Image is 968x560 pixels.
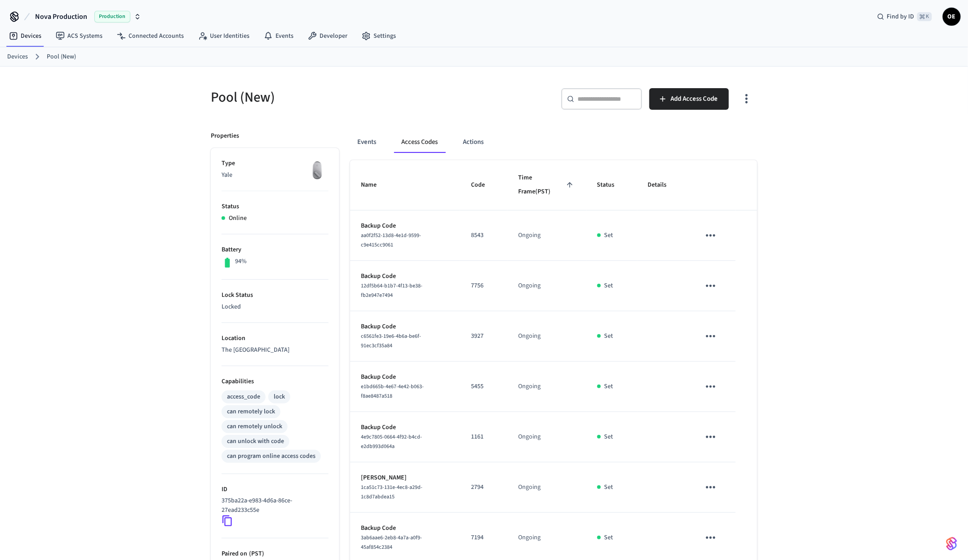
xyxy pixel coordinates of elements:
[361,423,449,432] p: Backup Code
[110,28,191,44] a: Connected Accounts
[211,88,479,107] h5: Pool (New)
[870,9,939,25] div: Find by ID⌘ K
[222,377,329,386] p: Capabilities
[361,272,449,281] p: Backup Code
[361,484,422,501] span: 1ca51c73-131e-4ec8-a29d-1c8d7abdea15
[361,372,449,382] p: Backup Code
[471,382,497,391] p: 5455
[361,534,422,551] span: 3ab6aae6-2eb8-4a7a-a0f9-45af854c2384
[604,483,613,492] p: Set
[355,28,403,44] a: Settings
[7,52,28,62] a: Devices
[306,159,329,181] img: August Wifi Smart Lock 3rd Gen, Silver, Front
[604,533,613,542] p: Set
[604,432,613,442] p: Set
[361,383,424,400] span: e1bd665b-4e67-4e42-b063-f8ae8487a518
[394,131,445,153] button: Access Codes
[222,485,329,494] p: ID
[227,452,315,461] div: can program online access codes
[94,11,130,22] span: Production
[257,28,301,44] a: Events
[507,412,586,462] td: Ongoing
[649,88,729,110] button: Add Access Code
[227,437,284,446] div: can unlock with code
[604,332,613,341] p: Set
[222,334,329,343] p: Location
[943,8,961,26] button: OE
[944,9,960,25] span: OE
[229,214,247,223] p: Online
[471,178,497,192] span: Code
[361,473,449,483] p: [PERSON_NAME]
[222,159,329,168] p: Type
[671,93,718,105] span: Add Access Code
[211,131,239,141] p: Properties
[222,291,329,300] p: Lock Status
[917,12,932,21] span: ⌘ K
[301,28,355,44] a: Developer
[247,549,264,558] span: ( PST )
[227,407,275,417] div: can remotely lock
[604,231,613,240] p: Set
[227,392,260,402] div: access_code
[35,11,87,22] span: Nova Production
[222,345,329,355] p: The [GEOGRAPHIC_DATA]
[350,131,383,153] button: Events
[361,524,449,533] p: Backup Code
[47,52,76,62] a: Pool (New)
[471,281,497,291] p: 7756
[471,432,497,442] p: 1161
[222,202,329,211] p: Status
[507,211,586,261] td: Ongoing
[604,382,613,391] p: Set
[222,549,329,559] p: Paired on
[361,232,421,249] span: aa0f2f52-13d8-4e1d-9599-c9e415cc9061
[361,221,449,231] p: Backup Code
[597,178,626,192] span: Status
[227,422,282,431] div: can remotely unlock
[518,171,575,199] span: Time Frame(PST)
[604,281,613,291] p: Set
[456,131,491,153] button: Actions
[507,362,586,412] td: Ongoing
[361,178,388,192] span: Name
[222,170,329,180] p: Yale
[648,178,679,192] span: Details
[361,322,449,332] p: Backup Code
[274,392,285,402] div: lock
[471,332,497,341] p: 3927
[222,245,329,255] p: Battery
[471,533,497,542] p: 7194
[2,28,49,44] a: Devices
[507,261,586,311] td: Ongoing
[946,537,957,551] img: SeamLogoGradient.69752ec5.svg
[507,462,586,513] td: Ongoing
[361,332,421,349] span: c6561fe3-19e6-4b6a-be6f-91ec3cf35a84
[507,311,586,362] td: Ongoing
[222,302,329,312] p: Locked
[361,433,422,450] span: 4e9c7805-0664-4f92-b4cd-e2db993d064a
[222,496,325,515] p: 375ba22a-e983-4d6a-86ce-27ead233c55e
[350,131,757,153] div: ant example
[49,28,110,44] a: ACS Systems
[471,483,497,492] p: 2794
[887,12,915,21] span: Find by ID
[235,257,247,266] p: 94%
[361,282,422,299] span: 12df5b64-b1b7-4f13-be38-fb2e947e7494
[191,28,257,44] a: User Identities
[471,231,497,240] p: 8543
